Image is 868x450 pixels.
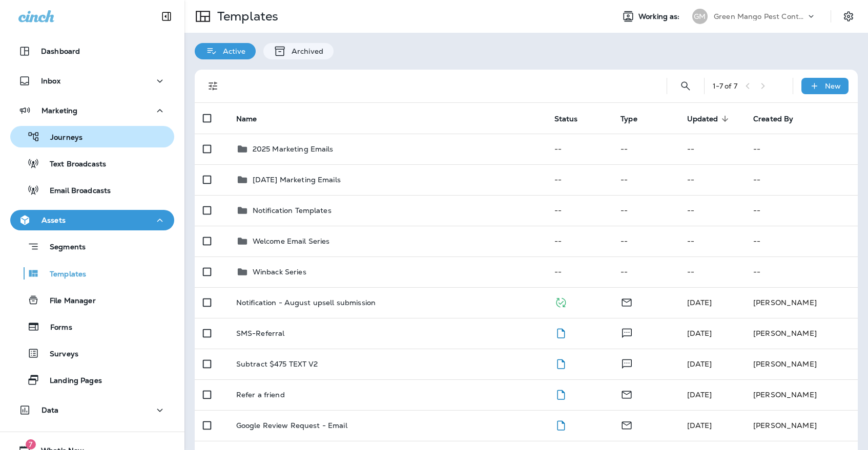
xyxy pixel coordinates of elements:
p: Journeys [40,133,82,143]
div: GM [692,9,708,24]
p: [DATE] Marketing Emails [253,176,341,184]
td: -- [546,256,612,287]
span: J-P Scoville [687,359,712,369]
td: -- [546,195,612,226]
button: Assets [10,210,174,230]
button: Inbox [10,71,174,91]
td: -- [745,134,858,164]
span: Email [621,389,633,398]
p: Templates [213,9,278,24]
span: Text [621,328,633,337]
button: Search Templates [675,76,696,96]
td: -- [679,134,745,164]
p: New [825,82,841,90]
span: Text [621,358,633,368]
p: Data [42,406,59,414]
span: Created By [753,114,807,123]
button: Settings [839,7,858,26]
span: Working as: [638,12,682,21]
button: File Manager [10,289,174,311]
p: Assets [42,216,66,224]
button: Segments [10,235,174,258]
p: SMS-Referral [236,329,285,337]
button: Email Broadcasts [10,179,174,201]
span: Name [236,114,271,123]
span: Updated [687,114,732,123]
span: Status [554,115,578,123]
span: 7 [26,439,36,449]
td: -- [612,256,678,287]
p: Archived [286,47,323,55]
p: Refer a friend [236,391,285,399]
td: -- [546,226,612,256]
td: -- [745,195,858,226]
td: -- [612,226,678,256]
button: Forms [10,316,174,337]
span: Type [621,114,651,123]
p: Welcome Email Series [253,237,330,245]
td: -- [679,195,745,226]
p: Templates [39,270,86,280]
span: Email [621,297,633,306]
td: -- [612,134,678,164]
span: J-P Scoville [687,421,712,430]
button: Data [10,400,174,420]
button: Landing Pages [10,369,174,391]
p: 2025 Marketing Emails [253,145,334,153]
p: Inbox [41,77,60,85]
p: Marketing [42,106,77,115]
p: Landing Pages [39,376,102,386]
p: Google Review Request - Email [236,421,347,430]
td: -- [546,164,612,195]
td: -- [745,164,858,195]
div: 1 - 7 of 7 [713,82,737,90]
td: -- [679,256,745,287]
button: Templates [10,263,174,284]
span: J-P Scoville [687,390,712,399]
span: Name [236,115,257,123]
span: Email [621,420,633,429]
td: [PERSON_NAME] [745,318,858,349]
td: -- [612,164,678,195]
p: Email Broadcasts [39,186,111,196]
button: Journeys [10,126,174,147]
td: -- [745,226,858,256]
td: -- [612,195,678,226]
span: Published [554,297,567,306]
span: Maddie Madonecsky [687,298,712,307]
button: Filters [203,76,223,96]
button: Dashboard [10,41,174,61]
p: Surveys [39,350,78,359]
span: Draft [554,389,567,398]
td: [PERSON_NAME] [745,287,858,318]
span: Type [621,115,637,123]
p: Winback Series [253,268,306,276]
p: Notification - August upsell submission [236,298,376,307]
p: Text Broadcasts [39,160,106,169]
button: Collapse Sidebar [152,6,181,27]
button: Text Broadcasts [10,153,174,174]
button: Marketing [10,100,174,121]
td: [PERSON_NAME] [745,379,858,410]
td: -- [745,256,858,287]
p: Notification Templates [253,206,332,215]
td: [PERSON_NAME] [745,349,858,379]
span: Status [554,114,591,123]
p: File Manager [39,296,96,306]
td: [PERSON_NAME] [745,410,858,441]
span: Draft [554,328,567,337]
span: J-P Scoville [687,329,712,338]
p: Segments [39,243,86,253]
p: Subtract $475 TEXT V2 [236,360,318,368]
span: Draft [554,358,567,368]
p: Green Mango Pest Control [714,12,806,20]
span: Draft [554,420,567,429]
td: -- [546,134,612,164]
p: Dashboard [41,47,80,55]
td: -- [679,164,745,195]
span: Updated [687,115,718,123]
p: Forms [40,323,72,333]
p: Active [218,47,245,55]
button: Surveys [10,342,174,364]
span: Created By [753,115,793,123]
